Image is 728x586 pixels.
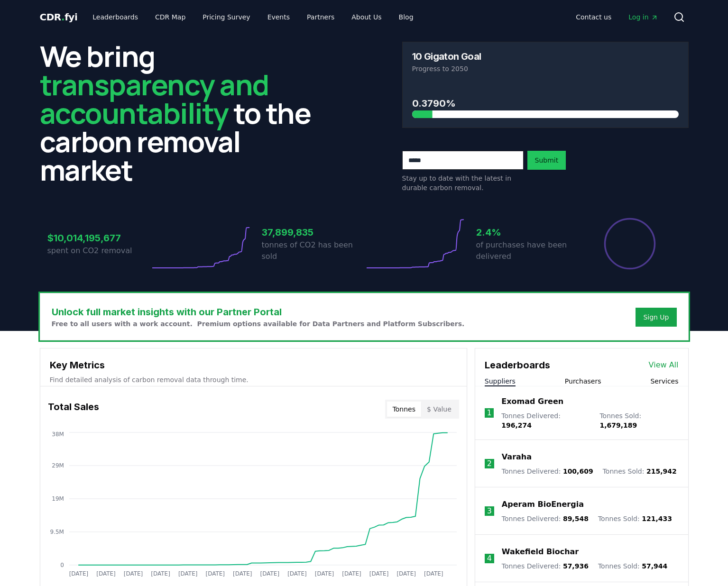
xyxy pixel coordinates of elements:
[501,421,532,429] span: 196,274
[52,462,64,469] tspan: 29M
[412,52,481,61] h3: 10 Gigaton Goal
[96,570,116,577] tspan: [DATE]
[48,400,99,419] h3: Total Sales
[636,308,676,327] button: Sign Up
[40,10,78,24] a: CDR.fyi
[47,245,150,256] p: spent on CO2 removal
[85,9,146,26] a: Leaderboards
[396,570,416,577] tspan: [DATE]
[178,570,198,577] tspan: [DATE]
[568,9,665,26] nav: Main
[563,562,589,570] span: 57,936
[642,515,672,522] span: 121,433
[369,570,389,577] tspan: [DATE]
[233,570,252,577] tspan: [DATE]
[412,96,679,110] h3: 0.3790%
[502,499,584,510] a: Aperam BioEnergia
[650,376,678,386] button: Services
[649,359,679,371] a: View All
[52,319,465,329] p: Free to all users with a work account. Premium options available for Data Partners and Platform S...
[527,151,566,170] button: Submit
[598,561,667,571] p: Tonnes Sold :
[61,11,65,23] span: .
[502,467,593,476] p: Tonnes Delivered :
[262,239,364,262] p: tonnes of CO2 has been sold
[85,9,421,26] nav: Main
[412,64,679,73] p: Progress to 2050
[565,376,601,386] button: Purchasers
[147,9,193,26] a: CDR Map
[40,42,326,184] h2: We bring to the carbon removal market
[260,9,297,26] a: Events
[643,312,669,322] a: Sign Up
[501,396,563,407] a: Exomad Green
[628,12,658,22] span: Log in
[205,570,225,577] tspan: [DATE]
[568,9,619,26] a: Contact us
[50,358,457,372] h3: Key Metrics
[299,9,342,26] a: Partners
[487,407,491,419] p: 1
[646,467,677,475] span: 215,942
[502,546,579,558] a: Wakefield Biochar
[123,570,143,577] tspan: [DATE]
[502,514,589,523] p: Tonnes Delivered :
[344,9,389,26] a: About Us
[485,358,550,372] h3: Leaderboards
[563,515,589,522] span: 89,548
[260,570,279,577] tspan: [DATE]
[424,570,443,577] tspan: [DATE]
[387,402,421,417] button: Tonnes
[563,467,593,475] span: 100,609
[40,65,269,132] span: transparency and accountability
[603,217,656,270] div: Percentage of sales delivered
[487,505,492,517] p: 3
[342,570,361,577] tspan: [DATE]
[195,9,258,26] a: Pricing Survey
[52,305,465,319] h3: Unlock full market insights with our Partner Portal
[621,9,665,26] a: Log in
[391,9,421,26] a: Blog
[501,411,590,430] p: Tonnes Delivered :
[476,225,579,239] h3: 2.4%
[52,431,64,438] tspan: 38M
[502,561,589,571] p: Tonnes Delivered :
[287,570,307,577] tspan: [DATE]
[476,239,579,262] p: of purchases have been delivered
[502,451,532,463] a: Varaha
[487,553,492,564] p: 4
[642,562,667,570] span: 57,944
[40,11,78,23] span: CDR fyi
[487,458,492,469] p: 2
[50,529,64,535] tspan: 9.5M
[599,421,637,429] span: 1,679,189
[47,231,150,245] h3: $10,014,195,677
[69,570,88,577] tspan: [DATE]
[598,514,672,523] p: Tonnes Sold :
[599,411,678,430] p: Tonnes Sold :
[50,375,457,385] p: Find detailed analysis of carbon removal data through time.
[314,570,334,577] tspan: [DATE]
[151,570,170,577] tspan: [DATE]
[402,174,524,192] p: Stay up to date with the latest in durable carbon removal.
[485,376,516,386] button: Suppliers
[603,467,677,476] p: Tonnes Sold :
[262,225,364,239] h3: 37,899,835
[52,495,64,502] tspan: 19M
[60,562,64,568] tspan: 0
[421,402,457,417] button: $ Value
